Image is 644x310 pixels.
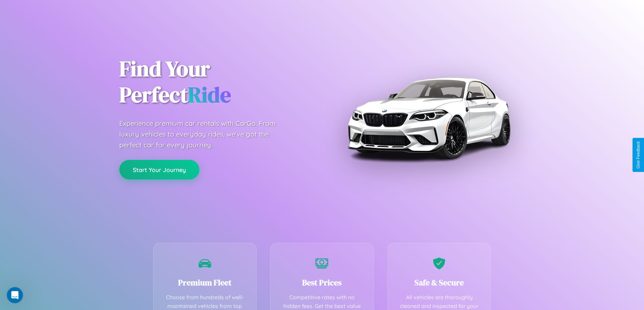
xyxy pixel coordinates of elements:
h1: Find Your Perfect [119,56,312,108]
button: Start Your Journey [119,160,199,179]
h3: Safe & Secure [398,277,481,288]
span: Ride [188,80,231,109]
p: Experience premium car rentals with CarGo. From luxury vehicles to everyday rides, we've got the ... [119,118,288,150]
div: Give Feedback [636,141,641,169]
h3: Best Prices [281,277,363,288]
h3: Premium Fleet [164,277,246,288]
img: Premium BMW car rental vehicle [344,34,513,202]
iframe: Intercom live chat [7,287,23,303]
